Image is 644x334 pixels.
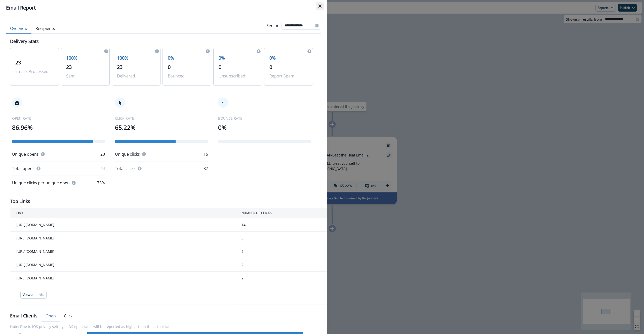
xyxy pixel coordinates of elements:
[100,165,105,172] p: 24
[10,218,235,232] td: [URL][DOMAIN_NAME]
[10,38,39,45] p: Delivery Stats
[235,258,332,272] td: 2
[218,123,311,132] p: 0%
[219,55,257,61] p: 0%
[10,245,235,258] td: [URL][DOMAIN_NAME]
[60,311,76,321] button: Click
[235,232,332,245] td: 3
[10,321,313,332] p: Note: Due to iOS privacy settings, iOS open rates will be reported as higher than the actual rate.
[23,293,44,297] p: View all links
[218,116,311,121] p: BOUNCE RATE
[12,151,39,157] p: Unique opens
[269,73,308,79] p: Report Spam
[269,64,272,70] span: 0
[97,180,105,186] p: 75%
[15,68,54,74] p: Emails Processed
[235,218,332,232] td: 14
[266,23,279,29] p: Sent in
[115,116,208,121] p: CLICK RATE
[117,64,123,70] span: 23
[66,55,104,61] p: 100%
[168,55,206,61] p: 0%
[12,180,70,186] p: Unique clicks per unique open
[316,2,324,10] button: Close
[219,64,221,70] span: 0
[219,73,257,79] p: Unsubscribed
[117,73,155,79] p: Delivered
[235,272,332,285] td: 2
[42,311,60,321] button: Open
[10,232,235,245] td: [URL][DOMAIN_NAME]
[66,64,72,70] span: 23
[20,291,47,299] button: View all links
[115,165,136,172] p: Total clicks
[168,64,171,70] span: 0
[204,151,208,157] p: 15
[10,312,37,319] p: Email Clients
[117,55,155,61] p: 100%
[168,73,206,79] p: Bounced
[115,151,140,157] p: Unique clicks
[204,165,208,172] p: 87
[269,55,308,61] p: 0%
[15,59,21,66] span: 23
[100,151,105,157] p: 20
[235,208,332,218] th: NUMBER OF CLICKS
[66,73,104,79] p: Sent
[10,272,235,285] td: [URL][DOMAIN_NAME]
[235,245,332,258] td: 2
[6,4,321,12] div: Email Report
[115,123,208,132] p: 65.22%
[10,208,235,218] th: LINK
[12,165,34,172] p: Total opens
[12,123,105,132] p: 86.96%
[31,23,59,34] button: Recipients
[12,116,105,121] p: OPEN RATE
[10,198,30,205] p: Top Links
[6,23,31,34] button: Overview
[10,258,235,272] td: [URL][DOMAIN_NAME]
